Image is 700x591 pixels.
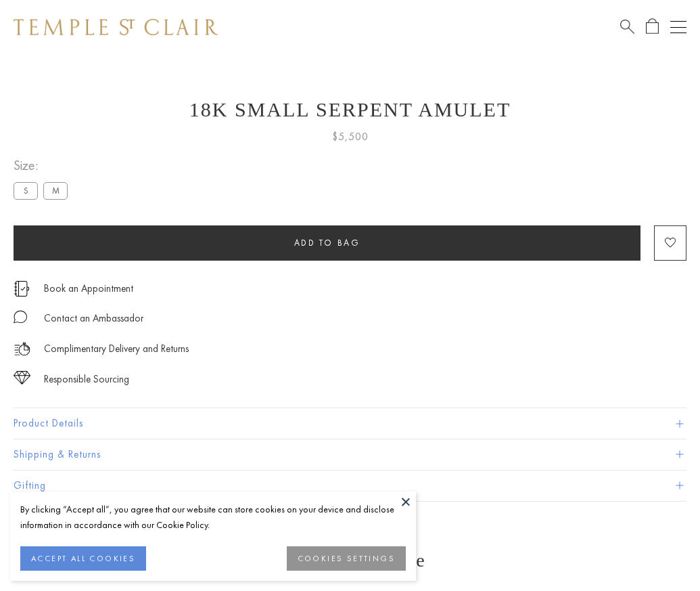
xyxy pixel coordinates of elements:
[294,237,360,248] span: Add to bag
[14,182,38,199] label: S
[14,225,640,261] button: Add to bag
[44,371,129,388] div: Responsible Sourcing
[20,546,146,571] button: ACCEPT ALL COOKIES
[44,281,133,296] a: Book an Appointment
[14,341,30,357] img: icon_delivery.svg
[14,470,686,501] button: Gifting
[14,98,686,121] h1: 18K Small Serpent Amulet
[620,18,634,35] a: Search
[14,408,686,439] button: Product Details
[287,546,406,571] button: COOKIES SETTINGS
[14,439,686,470] button: Shipping & Returns
[14,154,73,177] span: Size:
[14,310,27,324] img: MessageIcon-01_2.svg
[14,19,218,35] img: Temple St. Clair
[646,18,659,35] a: Open Shopping Bag
[44,341,189,357] p: Complimentary Delivery and Returns
[43,182,68,199] label: M
[670,19,686,35] button: Open navigation
[14,371,30,385] img: icon_sourcing.svg
[332,128,369,146] span: $5,500
[20,502,406,533] div: By clicking “Accept all”, you agree that our website can store cookies on your device and disclos...
[44,310,143,327] div: Contact an Ambassador
[14,281,30,297] img: icon_appointment.svg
